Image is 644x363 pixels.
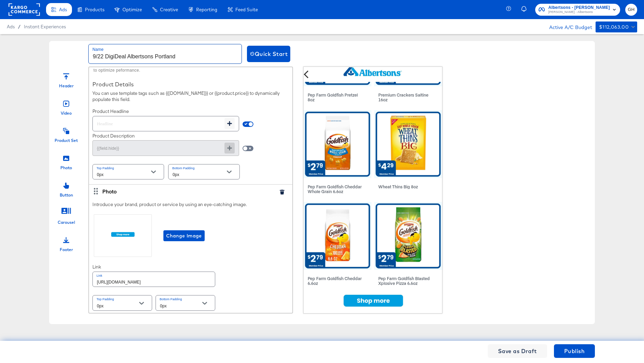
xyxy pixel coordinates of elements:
span: Save as Draft [498,346,537,356]
strong: Wheat Thins Big 8oz [378,184,418,189]
button: Open [200,298,210,308]
div: Product Headline [92,108,240,115]
span: / [15,24,24,29]
strong: Pep Farm Goldfish Blasted Xplosive Pizza 6.6oz [378,276,430,286]
div: Active A/C Budget [542,21,592,32]
button: $112,063.00 [596,21,637,32]
input: Headline [93,114,224,128]
span: Quick Start [250,49,288,59]
strong: Premium Crackers Saltine 16oz [378,92,428,102]
div: Photo [102,188,274,195]
div: Link [92,264,215,288]
span: Change Image [166,232,202,240]
span: Products [85,7,104,12]
span: Ads [59,7,67,12]
div: Introduce your brand, product or service by using an eye-catching image. [89,198,292,316]
strong: Pep Farm Goldfish Pretzel 8oz [308,92,358,102]
span: [PERSON_NAME] - Albertsons [548,10,610,15]
input: http://www.example.com [93,272,215,287]
div: Product Details [92,81,289,88]
button: Open [148,167,159,177]
input: Description [93,138,224,153]
button: Albertsons - [PERSON_NAME][PERSON_NAME] - Albertsons [535,4,620,16]
div: Footer [60,247,73,252]
div: $112,063.00 [599,23,629,31]
div: Header [59,83,74,89]
div: Video [61,110,72,116]
span: Ads [7,24,15,29]
button: Change Image [163,230,205,241]
button: Save as Draft [488,344,547,358]
button: Publish [554,344,595,358]
button: Open [224,167,234,177]
span: Reporting [196,7,217,12]
span: Feed Suite [235,7,258,12]
strong: Pep Farm Goldfish Cheddar Whole Grain 6.6oz [308,184,362,194]
span: Creative [160,7,178,12]
span: Albertsons - [PERSON_NAME] [548,4,610,11]
span: Publish [564,346,585,356]
a: Instant Experiences [24,24,66,29]
img: hero placeholder [304,291,443,317]
div: Button [60,192,73,198]
p: Displaying 10 or less products is recommended to optimize peformance. [93,61,190,74]
button: Open [136,298,147,308]
button: GH [625,4,637,16]
div: Product Description [92,133,240,139]
div: Photo [60,165,72,171]
div: Carousel [58,219,75,225]
button: Quick Start [247,46,290,62]
span: Optimize [122,7,142,12]
strong: Pep Farm Goldfish Cheddar 6.6oz [308,276,362,286]
span: GH [628,6,634,14]
div: You can use template tags such as {{[DOMAIN_NAME]}} or {{product.price}} to dynamically populate ... [92,90,289,103]
div: Product Set [55,137,78,143]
